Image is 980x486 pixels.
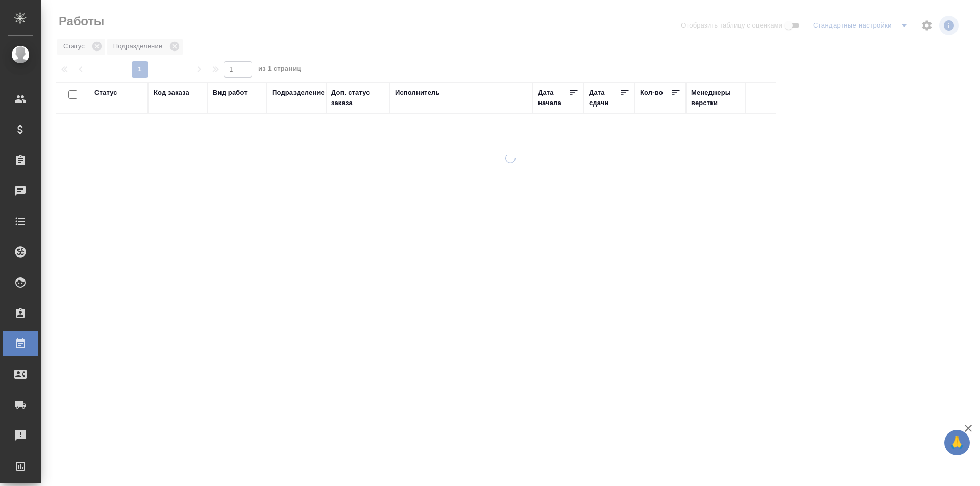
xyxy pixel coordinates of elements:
div: Код заказа [154,88,189,98]
div: Дата начала [538,88,569,108]
div: Менеджеры верстки [691,88,740,108]
div: Кол-во [640,88,663,98]
div: Дата сдачи [589,88,620,108]
div: Исполнитель [395,88,440,98]
span: 🙏 [948,432,966,453]
div: Статус [94,88,117,98]
div: Подразделение [272,88,325,98]
button: 🙏 [944,430,970,455]
div: Доп. статус заказа [331,88,385,108]
div: Вид работ [213,88,248,98]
